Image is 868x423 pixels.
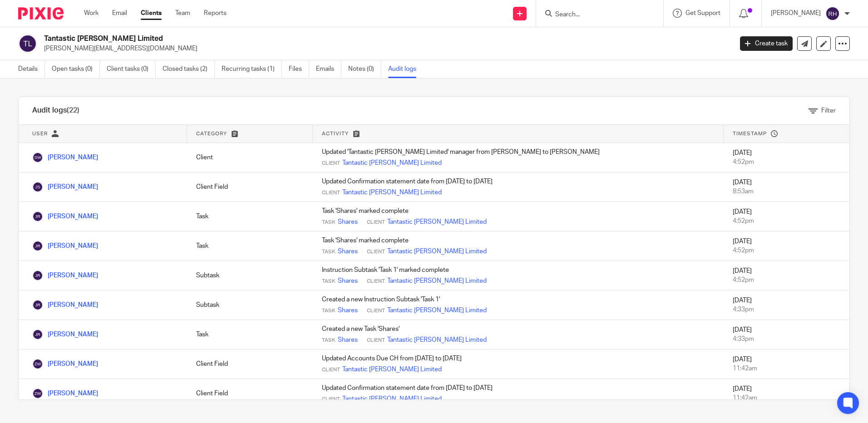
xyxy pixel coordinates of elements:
a: Tantastic [PERSON_NAME] Limited [387,217,487,226]
td: Task 'Shares' marked complete [313,231,724,261]
a: Tantastic [PERSON_NAME] Limited [387,335,487,344]
div: 11:42am [733,393,840,403]
span: Client [367,248,385,256]
span: Client [322,366,340,374]
a: Audit logs [388,60,423,78]
a: [PERSON_NAME] [32,331,98,338]
a: [PERSON_NAME] [32,154,98,161]
a: Reports [204,9,227,18]
td: [DATE] [724,290,849,320]
a: Shares [338,306,358,315]
span: Category [196,131,227,136]
td: Client Field [187,379,313,408]
td: Created a new Instruction Subtask 'Task 1' [313,290,724,320]
img: James Sullivan [32,182,43,192]
span: Activity [322,131,349,136]
div: 4:52pm [733,216,840,226]
td: Client Field [187,172,313,202]
a: Details [18,60,45,78]
a: Emails [316,60,341,78]
span: Client [367,278,385,285]
td: [DATE] [724,379,849,408]
div: 11:42am [733,364,840,373]
a: Tantastic [PERSON_NAME] Limited [387,306,487,315]
td: Client [187,143,313,172]
span: Task [322,278,335,285]
img: Zoe Waldock [32,359,43,369]
a: [PERSON_NAME] [32,272,98,279]
td: [DATE] [724,231,849,261]
img: svg%3E [18,34,37,53]
p: [PERSON_NAME][EMAIL_ADDRESS][DOMAIN_NAME] [44,44,726,53]
a: Shares [338,276,358,285]
span: Filter [821,108,836,114]
a: [PERSON_NAME] [32,184,98,190]
div: 4:33pm [733,305,840,314]
img: James Richards [32,241,43,251]
span: Client [367,307,385,315]
a: [PERSON_NAME] [32,361,98,367]
a: Files [289,60,309,78]
span: Task [322,307,335,315]
span: Client [322,396,340,403]
a: [PERSON_NAME] [32,213,98,220]
img: svg%3E [825,6,840,21]
span: (22) [67,107,79,114]
a: Tantastic [PERSON_NAME] Limited [342,394,442,403]
span: Client [322,160,340,167]
td: [DATE] [724,172,849,202]
div: 4:33pm [733,334,840,344]
td: Client Field [187,349,313,379]
td: Task [187,320,313,349]
span: Client [367,219,385,226]
div: 4:52pm [733,157,840,167]
input: Search [554,11,636,19]
a: Recurring tasks (1) [222,60,282,78]
a: Open tasks (0) [52,60,100,78]
a: [PERSON_NAME] [32,302,98,308]
a: Tantastic [PERSON_NAME] Limited [387,276,487,285]
span: Task [322,248,335,256]
span: Task [322,337,335,344]
span: Client [322,189,340,197]
img: Pixie [18,7,64,20]
a: [PERSON_NAME] [32,390,98,397]
td: Updated Confirmation statement date from [DATE] to [DATE] [313,379,724,408]
span: Client [367,337,385,344]
a: Tantastic [PERSON_NAME] Limited [387,247,487,256]
img: James Richards [32,329,43,340]
td: Task [187,202,313,231]
a: [PERSON_NAME] [32,243,98,249]
span: Timestamp [733,131,767,136]
a: Create task [740,36,793,51]
img: James Richards [32,300,43,310]
div: 4:52pm [733,275,840,285]
img: James Richards [32,270,43,281]
a: Team [175,9,190,18]
td: Created a new Task 'Shares' [313,320,724,349]
a: Tantastic [PERSON_NAME] Limited [342,365,442,374]
img: Zoe Waldock [32,388,43,399]
a: Notes (0) [348,60,381,78]
td: Task [187,231,313,261]
img: James Richards [32,211,43,222]
td: [DATE] [724,349,849,379]
td: Updated Confirmation statement date from [DATE] to [DATE] [313,172,724,202]
a: Clients [141,9,162,18]
h1: Audit logs [32,106,79,115]
td: [DATE] [724,261,849,290]
a: Tantastic [PERSON_NAME] Limited [342,188,442,197]
td: Updated Accounts Due CH from [DATE] to [DATE] [313,349,724,379]
a: Email [112,9,127,18]
h2: Tantastic [PERSON_NAME] Limited [44,34,590,44]
td: Task 'Shares' marked complete [313,202,724,231]
a: Client tasks (0) [107,60,156,78]
a: Shares [338,247,358,256]
td: Instruction Subtask 'Task 1' marked complete [313,261,724,290]
a: Shares [338,217,358,226]
span: Get Support [686,10,720,16]
div: 4:52pm [733,246,840,255]
span: User [32,131,48,136]
td: [DATE] [724,143,849,172]
span: Task [322,219,335,226]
